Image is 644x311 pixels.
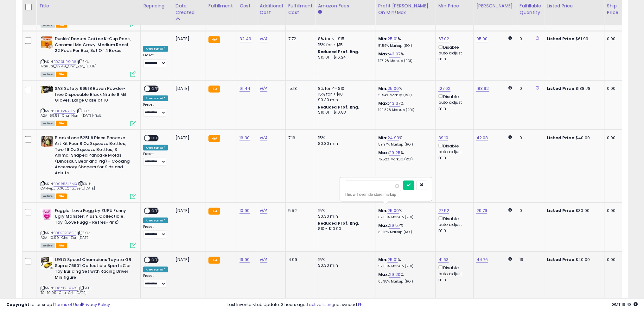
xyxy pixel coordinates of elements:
[288,208,310,213] div: 5.52
[378,51,430,63] div: %
[150,257,160,263] span: OFF
[55,85,132,105] b: SAS Safety 66518 Raven Powder-free Disposable Black Nitrile 6 Mil Gloves, Large Case of 10
[239,36,251,42] a: 32.49
[476,3,514,9] div: [PERSON_NAME]
[55,36,132,55] b: Dunkin' Donuts Coffee K-Cup Pods, Caramel Me Crazy, Medium Roast, 22 Pods Per Box, Set Of 4 Boxes
[41,181,95,190] span: | SKU: OAHvip_16.30_Cha_Zer_[DATE]
[438,93,469,111] div: Disable auto adjust min
[56,243,67,248] span: FBA
[54,181,77,186] a: B09R5345MX
[239,256,250,263] a: 19.99
[378,36,387,42] b: Min:
[318,85,370,91] div: 8% for <= $10
[175,85,201,91] div: [DATE]
[41,85,136,125] div: ASIN:
[387,207,399,214] a: 25.00
[378,222,430,234] div: %
[389,222,400,228] a: 29.57
[378,44,430,48] p: 51.59% Markup (ROI)
[318,104,359,109] b: Reduced Prof. Rng.
[438,3,471,9] div: Min Price
[318,213,370,219] div: $0.30 min
[41,257,53,269] img: 51TjS5edM3L._SL40_.jpg
[387,256,398,263] a: 25.01
[547,135,599,140] div: $40.00
[55,208,132,227] b: Fuggler Love Fugg by ZURU Funny Ugly Monster, Plush, Collectible, Toy (Love Fugg - Refres-Pink)
[607,36,617,42] div: 0.00
[378,208,430,219] div: %
[54,59,76,64] a: B0C3HRK4B6
[520,3,541,16] div: Fulfillable Quantity
[143,224,168,239] div: Preset:
[476,36,488,42] a: 95.90
[41,208,136,247] div: ASIN:
[476,85,489,91] a: 183.92
[143,95,168,101] div: Amazon AI *
[520,36,539,42] div: 0
[476,207,487,214] a: 29.79
[318,257,370,262] div: 15%
[41,285,91,295] span: | SKU: TC_19.99_Cha_Gri_[DATE]
[318,97,370,103] div: $0.30 min
[41,135,136,198] div: ASIN:
[389,149,400,156] a: 29.25
[41,135,53,147] img: 51-IRu-BtKL._SL40_.jpg
[547,85,599,91] div: $188.78
[288,135,310,140] div: 7.16
[438,44,469,62] div: Disable auto adjust min
[547,36,576,42] b: Listed Price:
[387,134,399,141] a: 24.99
[39,3,138,9] div: Title
[378,85,430,97] div: %
[438,264,469,282] div: Disable auto adjust min
[41,108,101,118] span: | SKU: A2A_59.53_Cha_Hom_[DATE]-fixIL
[208,208,220,215] small: FBA
[318,55,370,60] div: $15.01 - $16.24
[82,302,110,308] a: Privacy Policy
[54,108,75,114] a: B06XVNYJLV
[41,85,53,93] img: 41ZUTN3Yw+L._SL40_.jpg
[520,85,539,91] div: 0
[260,85,267,91] a: N/A
[56,121,67,126] span: FBA
[378,100,430,112] div: %
[378,93,430,97] p: 51.94% Markup (ROI)
[208,85,220,92] small: FBA
[318,49,359,54] b: Reduced Prof. Rng.
[378,230,430,234] p: 80.16% Markup (ROI)
[175,208,201,213] div: [DATE]
[318,3,373,9] div: Amazon Fees
[227,302,638,308] div: Last InventoryLab Update: 3 hours ago, not synced.
[476,134,488,141] a: 42.08
[41,59,97,68] span: | SKU: Manual_32.49_Cha_Zer_[DATE]
[438,36,449,42] a: 67.02
[288,3,313,16] div: Fulfillment Cost
[318,226,370,231] div: $10 - $10.90
[55,135,132,177] b: Blackstone 5251 9 Piece Pancake Art Kit Four 8 Oz Squeeze Bottles, Two 16 Oz Squeeze Bottles, 3 A...
[378,51,389,57] b: Max:
[476,256,488,263] a: 44.76
[438,215,469,233] div: Disable auto adjust min
[143,266,168,272] div: Amazon AI *
[520,135,539,140] div: 0
[239,207,250,214] a: 10.99
[143,152,168,166] div: Preset:
[520,257,539,262] div: 19
[260,3,283,16] div: Additional Cost
[208,3,234,9] div: Fulfillment
[318,140,370,146] div: $0.30 min
[345,191,427,198] div: This will override store markup
[143,217,168,223] div: Amazon AI *
[260,36,267,42] a: N/A
[318,36,370,42] div: 8% for <= $15
[175,135,201,140] div: [DATE]
[150,208,160,213] span: OFF
[260,207,267,214] a: N/A
[378,257,430,268] div: %
[143,102,168,116] div: Preset:
[607,135,617,140] div: 0.00
[6,302,29,308] strong: Copyright
[378,215,430,219] p: 62.60% Markup (ROI)
[438,207,449,214] a: 27.52
[387,36,398,42] a: 25.01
